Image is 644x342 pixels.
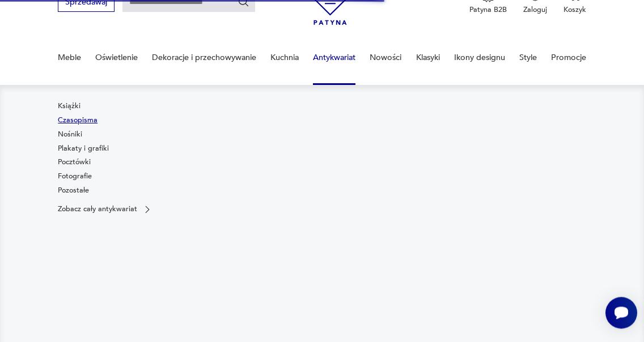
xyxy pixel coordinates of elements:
a: Nowości [370,38,401,77]
p: Patyna B2B [469,5,507,15]
img: c8a9187830f37f141118a59c8d49ce82.jpg [327,101,586,317]
a: Style [519,38,537,77]
a: Meble [58,38,81,77]
a: Książki [58,101,80,111]
a: Czasopisma [58,115,98,125]
p: Zobacz cały antykwariat [58,206,137,213]
p: Koszyk [563,5,586,15]
a: Pocztówki [58,157,91,167]
a: Fotografie [58,171,92,181]
a: Ikony designu [454,38,505,77]
a: Antykwariat [313,38,355,77]
a: Pozostałe [58,185,89,195]
a: Plakaty i grafiki [58,143,109,153]
a: Klasyki [416,38,440,77]
a: Zobacz cały antykwariat [58,204,152,215]
a: Oświetlenie [95,38,138,77]
a: Dekoracje i przechowywanie [152,38,256,77]
a: Nośniki [58,129,82,139]
a: Kuchnia [270,38,299,77]
a: Promocje [551,38,586,77]
p: Zaloguj [523,5,547,15]
iframe: Smartsupp widget button [605,297,637,328]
